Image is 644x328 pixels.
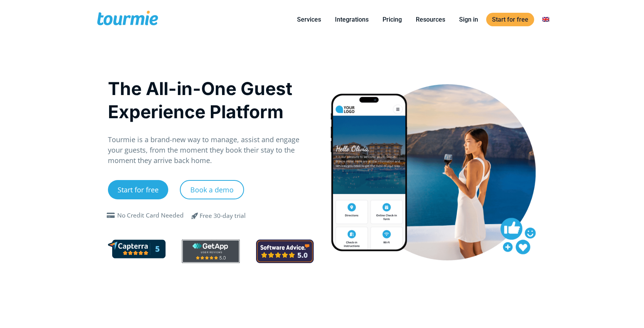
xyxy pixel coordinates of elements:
span:  [186,211,204,220]
h1: The All-in-One Guest Experience Platform [108,77,314,123]
span:  [105,212,117,219]
a: Sign in [453,15,484,24]
div: No Credit Card Needed [117,211,184,220]
a: Services [291,15,327,24]
a: Start for free [108,180,168,199]
a: Integrations [329,15,374,24]
div: Free 30-day trial [200,211,246,221]
a: Switch to [536,15,555,24]
a: Start for free [486,13,534,26]
a: Resources [410,15,451,24]
p: Tourmie is a brand-new way to manage, assist and engage your guests, from the moment they book th... [108,134,314,166]
a: Pricing [377,15,408,24]
a: Book a demo [180,180,244,199]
